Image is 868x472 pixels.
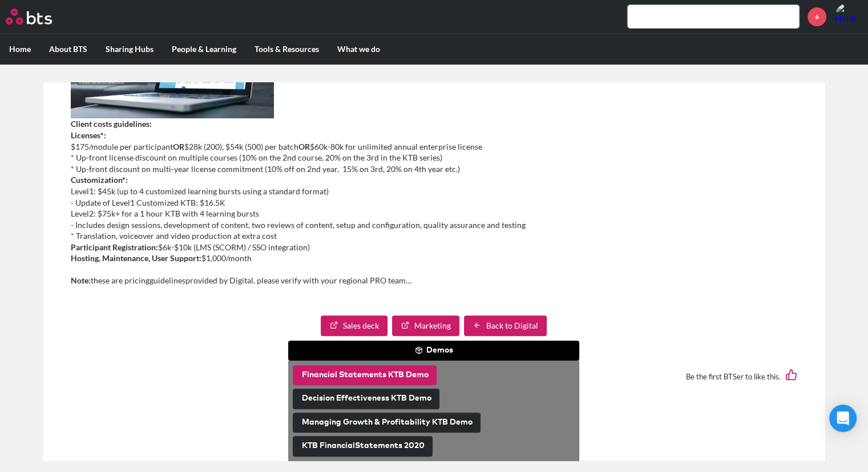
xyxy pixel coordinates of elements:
div: Be the first BTSer to like this. [71,361,797,392]
label: People & Learning [163,34,245,64]
em: * Translation, voiceover and video production at extra cost [71,231,277,241]
strong: Participant Registration: [71,242,158,252]
button: Demos [288,341,579,361]
strong: OR [298,142,310,151]
button: KTB FinancialStatements 2020 [293,436,433,457]
strong: Hosting, Maintenance, User Support: [71,253,201,263]
img: Heidi Hsiao [835,3,862,30]
strong: Licenses*: [71,130,106,140]
button: Decision Effectiveness KTB Demo [293,389,439,409]
a: Marketing [392,315,459,336]
em: guidelines [150,275,185,285]
img: BTS Logo [6,9,52,25]
button: Financial Statements KTB Demo [293,365,437,386]
label: What we do [328,34,389,64]
label: Sharing Hubs [96,34,163,64]
strong: Note: [71,275,91,285]
a: Back to Digital [464,315,547,336]
label: About BTS [40,34,96,64]
p: these are pricing provided by Digital, please verify with your regional PRO team… [71,275,797,286]
strong: Client costs guidelines: [71,119,152,129]
a: Go home [6,9,73,25]
a: Sales deck [321,315,387,336]
a: + [808,7,826,26]
a: Profile [835,3,862,30]
div: Open Intercom Messenger [829,405,857,432]
strong: OR [173,142,184,151]
label: Tools & Resources [245,34,328,64]
button: Managing Growth & Profitability KTB Demo [293,413,481,433]
strong: Customization*: [71,175,128,185]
